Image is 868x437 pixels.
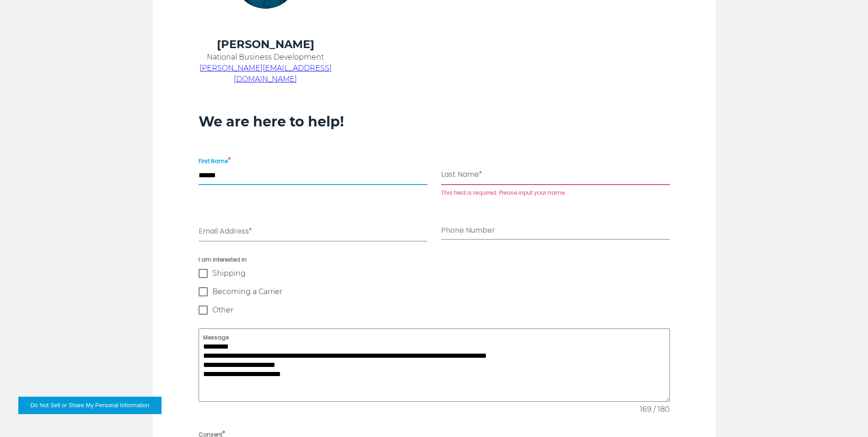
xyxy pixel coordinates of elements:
a: [PERSON_NAME][EMAIL_ADDRESS][DOMAIN_NAME] [199,64,332,83]
button: Do Not Sell or Share My Personal Information [18,397,162,414]
span: Other [212,306,233,315]
span: I am interested in [199,255,670,264]
label: Becoming a Carrier [199,287,670,296]
label: Other [199,306,670,315]
span: Shipping [212,269,246,278]
h4: [PERSON_NAME] [199,37,333,52]
span: This field is required. Please input your name. [441,187,670,198]
label: Shipping [199,269,670,278]
h3: We are here to help! [199,113,670,131]
span: 169 / 180 [640,404,670,415]
iframe: Chat Widget [822,393,868,437]
span: Becoming a Carrier [212,287,282,296]
p: National Business Development [199,52,333,63]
